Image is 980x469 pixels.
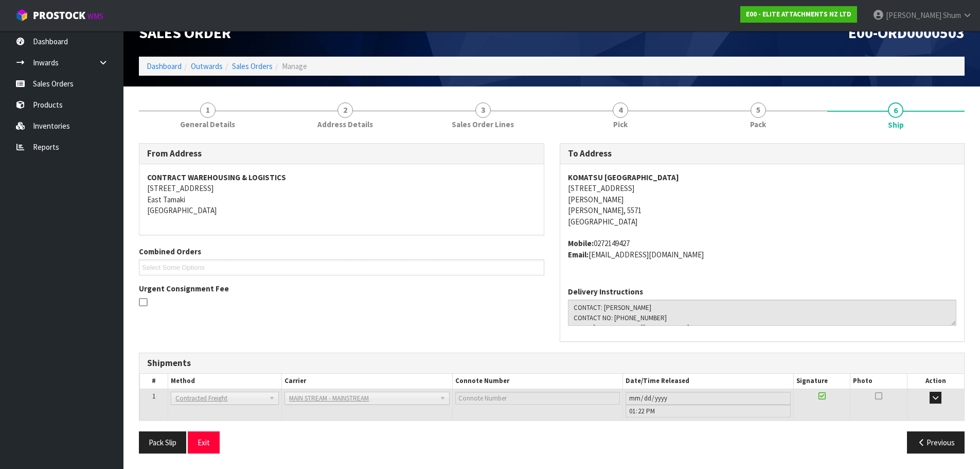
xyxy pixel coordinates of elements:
label: Combined Orders [139,246,201,257]
strong: email [568,250,589,259]
span: [PERSON_NAME] [886,10,941,20]
span: Sales Order Lines [452,119,514,130]
span: Shum [943,10,961,20]
span: 4 [613,102,628,118]
span: General Details [180,119,235,130]
a: Sales Orders [232,61,273,71]
th: Carrier [282,374,453,389]
th: Method [168,374,282,389]
th: Action [907,374,964,389]
th: Signature [793,374,850,389]
label: Urgent Consignment Fee [139,283,229,294]
h3: To Address [568,149,957,159]
h3: Shipments [147,358,956,368]
th: # [140,374,168,389]
span: Pick [613,119,628,130]
th: Photo [850,374,907,389]
span: 5 [751,102,766,118]
span: Sales Order [139,23,231,42]
span: 1 [200,102,216,118]
a: Dashboard [147,61,182,71]
strong: mobile [568,238,594,248]
span: Pack [750,119,766,130]
th: Date/Time Released [623,374,794,389]
span: Address Details [317,119,373,130]
strong: KOMATSU [GEOGRAPHIC_DATA] [568,172,679,182]
small: WMS [87,11,103,21]
span: ProStock [33,9,85,22]
span: Ship [888,119,904,130]
span: Manage [282,61,307,71]
span: 3 [475,102,491,118]
span: E00-ORD0000503 [848,23,965,42]
a: Outwards [191,61,223,71]
strong: E00 - ELITE ATTACHMENTS NZ LTD [746,10,851,19]
img: cube-alt.png [15,9,28,22]
button: Pack Slip [139,431,186,454]
span: Ship [139,135,965,461]
button: Previous [907,431,965,454]
h3: From Address [147,149,536,159]
label: Delivery Instructions [568,286,643,297]
address: 0272149427 [EMAIL_ADDRESS][DOMAIN_NAME] [568,238,957,260]
span: 1 [152,392,155,401]
span: MAIN STREAM - MAINSTREAM [289,392,436,405]
span: 6 [888,102,903,118]
th: Connote Number [452,374,623,389]
input: Connote Number [455,392,620,405]
span: 2 [337,102,353,118]
address: [STREET_ADDRESS] [PERSON_NAME] [PERSON_NAME], 5571 [GEOGRAPHIC_DATA] [568,172,957,227]
button: Exit [188,431,220,454]
span: Contracted Freight [175,392,265,405]
address: [STREET_ADDRESS] East Tamaki [GEOGRAPHIC_DATA] [147,172,536,216]
strong: CONTRACT WAREHOUSING & LOGISTICS [147,172,286,182]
